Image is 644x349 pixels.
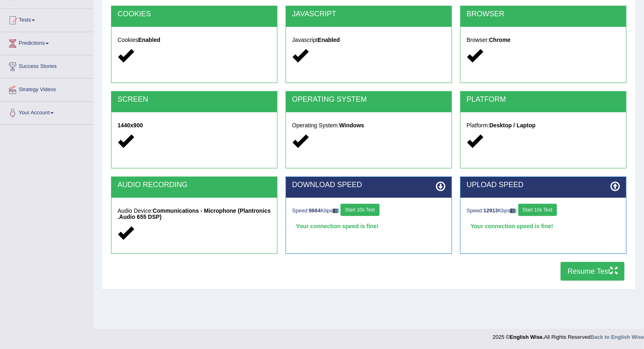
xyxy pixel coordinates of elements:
strong: English Wise. [510,334,544,340]
h5: Browser: [467,37,620,43]
a: Back to English Wise [591,334,644,340]
h2: JAVASCRIPT [292,10,445,18]
div: Speed: Kbps [292,204,445,218]
div: Speed: Kbps [467,204,620,218]
h2: SCREEN [118,96,271,104]
strong: Chrome [489,37,511,43]
h5: Platform: [467,122,620,129]
button: Resume Test [561,262,624,281]
h2: DOWNLOAD SPEED [292,181,445,189]
a: Strategy Videos [0,79,93,99]
img: ajax-loader-fb-connection.gif [333,209,339,213]
h5: Operating System: [292,122,445,129]
div: 2025 © All Rights Reserved [493,329,644,341]
strong: Windows [339,122,364,129]
a: Success Stories [0,55,93,76]
strong: 9664 [309,207,321,214]
h2: BROWSER [467,10,620,18]
strong: 1440x900 [118,122,143,129]
strong: Enabled [138,37,160,43]
a: Predictions [0,32,93,52]
h5: Javascript [292,37,445,43]
div: Your connection speed is fine! [467,220,620,232]
h5: Audio Device: [118,208,271,220]
div: Your connection speed is fine! [292,220,445,232]
button: Start 10s Test [518,204,557,216]
h2: OPERATING SYSTEM [292,96,445,104]
strong: Enabled [318,37,340,43]
button: Start 10s Test [341,204,379,216]
a: Tests [0,9,93,29]
strong: 12913 [483,207,498,214]
h5: Cookies [118,37,271,43]
img: ajax-loader-fb-connection.gif [510,209,517,213]
strong: Desktop / Laptop [489,122,536,129]
a: Your Account [0,102,93,122]
h2: COOKIES [118,10,271,18]
strong: Communications - Microphone (Plantronics .Audio 655 DSP) [118,207,271,220]
h2: PLATFORM [467,96,620,104]
h2: UPLOAD SPEED [467,181,620,189]
h2: AUDIO RECORDING [118,181,271,189]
